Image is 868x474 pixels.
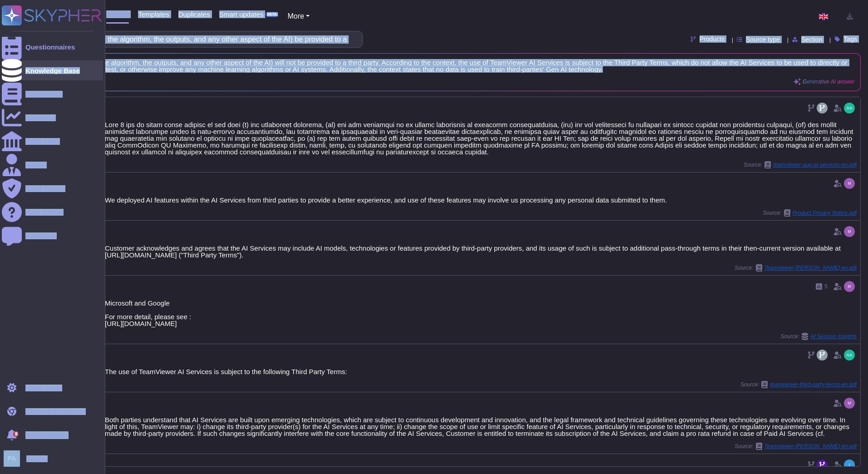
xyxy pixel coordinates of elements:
[25,91,63,98] div: Documents
[105,121,857,155] div: Lore 8 ips do sitam conse adipisc el sed doei (t) inc utlaboreet dolorema, (al) eni adm veniamqui...
[773,162,857,168] span: teamviewer-aup-ai-services-en.pdf
[287,11,310,22] button: More
[25,432,67,439] span: Notifications
[793,210,857,216] span: Product Privacy Notice.pdf
[287,12,304,20] span: More
[843,36,857,42] span: Tags
[740,381,857,388] span: Source:
[844,178,855,189] img: user
[265,12,278,17] div: BETA
[810,334,857,339] span: AI Session Insights
[2,226,103,246] a: Feedback
[2,131,103,151] a: CAIQ / SIG
[25,408,86,415] div: Chrome Extension
[37,59,855,73] span: No, the AI (including the algorithm, the outputs, and any other aspect of the AI) will not be pro...
[844,281,855,292] img: user
[2,449,26,469] button: user
[764,444,857,449] span: Teamviewer-[PERSON_NAME].en.pdf
[763,209,857,217] span: Source:
[781,333,857,340] span: Source:
[2,202,103,222] a: Help Center
[844,226,855,237] img: user
[700,36,725,42] span: Products
[2,37,103,57] a: Questionnaires
[138,11,169,18] span: Templates
[25,138,60,145] div: CAIQ / SIG
[178,11,210,18] span: Duplicates
[735,443,857,450] span: Source:
[764,265,857,271] span: Teamviewer-[PERSON_NAME].en.pdf
[25,185,65,192] div: Trust Center
[105,197,857,203] div: We deployed AI features within the AI Services from third parties to provide a better experience,...
[844,459,855,470] img: user
[219,11,264,18] span: Smart updates
[105,416,857,437] div: Both parties understand that AI Services are built upon emerging technologies, which are subject ...
[25,44,75,50] div: Questionnaires
[744,161,857,168] span: Source:
[25,67,80,74] div: Knowledge Base
[105,245,857,258] div: Customer acknowledges and agrees that the AI Services may include AI models, technologies or feat...
[106,11,129,18] span: Search
[25,114,56,121] div: Analytics
[819,13,828,20] img: en
[2,108,103,128] a: Analytics
[746,36,780,43] span: Source type
[844,350,855,360] img: user
[844,103,855,114] img: user
[25,209,64,216] div: Help Center
[25,162,47,168] div: Admin
[735,264,857,272] span: Source:
[844,398,855,409] img: user
[25,385,62,391] div: Light mode
[801,36,823,43] span: Section
[824,284,828,289] span: 5
[4,450,20,467] img: user
[26,455,48,462] span: Profile
[2,60,103,80] a: Knowledge Base
[2,401,103,421] a: Chrome Extension
[36,31,353,47] input: Search a question or template...
[13,431,19,437] div: 3
[105,368,857,375] div: The use of TeamViewer AI Services is subject to the following Third Party Terms:
[803,79,855,84] span: Generative AI answer
[2,178,103,198] a: Trust Center
[2,84,103,104] a: Documents
[25,232,57,239] div: Feedback
[770,382,857,387] span: teamviewer-third-party-terms-en.pdf
[105,300,857,327] div: Microsoft and Google For more detail, please see : [URL][DOMAIN_NAME]
[2,155,103,175] a: Admin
